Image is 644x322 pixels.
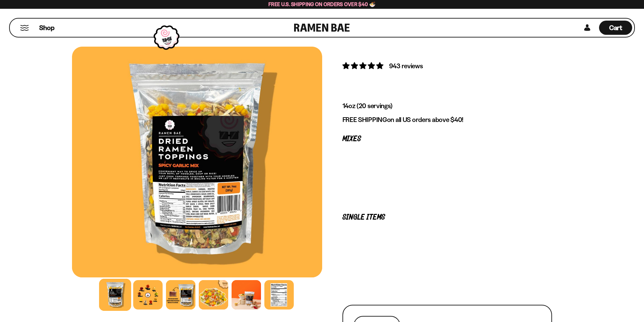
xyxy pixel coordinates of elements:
p: Mixes [342,136,552,142]
a: Shop [39,21,54,35]
span: 4.75 stars [342,61,385,70]
button: Mobile Menu Trigger [20,25,29,31]
span: 943 reviews [389,62,423,70]
strong: FREE SHIPPING [342,116,387,124]
span: Cart [609,24,622,32]
p: on all US orders above $40! [342,116,552,124]
p: Single Items [342,214,552,221]
span: Free U.S. Shipping on Orders over $40 🍜 [268,1,376,7]
div: Cart [599,19,632,37]
span: Shop [39,23,54,32]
